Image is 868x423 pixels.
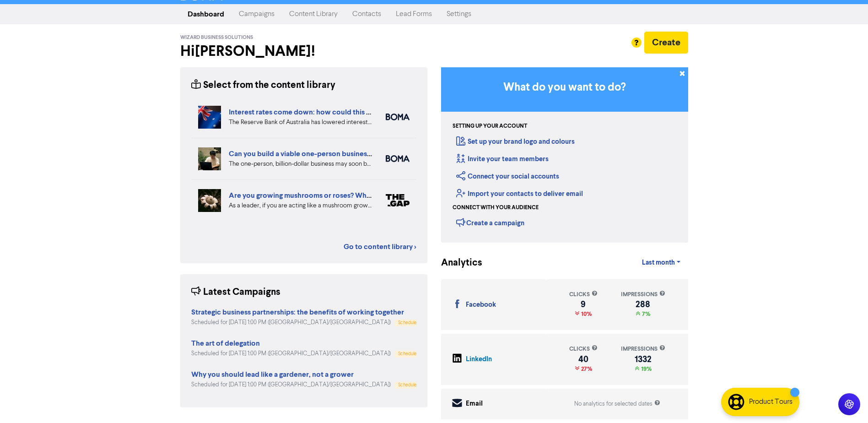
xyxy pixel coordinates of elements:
[191,308,404,317] strong: Strategic business partnerships: the benefits of working together
[191,340,260,347] a: The art of delegation
[191,339,260,348] strong: The art of delegation
[642,259,675,267] span: Last month
[569,290,598,299] div: clicks
[180,34,253,41] span: Wizard Business Solutions
[398,320,420,325] span: Scheduled
[456,137,575,146] a: Set up your brand logo and colours
[232,5,282,23] a: Campaigns
[621,356,665,363] div: 1332
[466,354,492,365] div: LinkedIn
[456,216,524,229] div: Create a campaign
[386,155,410,162] img: boma
[191,309,404,316] a: Strategic business partnerships: the benefits of working together
[574,400,660,408] div: No analytics for selected dates
[644,32,688,54] button: Create
[191,285,280,299] div: Latest Campaigns
[441,256,471,270] div: Analytics
[466,399,483,409] div: Email
[439,5,479,23] a: Settings
[822,379,868,423] iframe: Chat Widget
[398,352,420,356] span: Scheduled
[398,383,420,387] span: Scheduled
[229,149,373,158] a: Can you build a viable one-person business?
[453,204,539,212] div: Connect with your audience
[229,108,465,117] a: Interest rates come down: how could this affect your business finances?
[191,78,335,92] div: Select from the content library
[621,301,665,308] div: 288
[345,5,388,23] a: Contacts
[456,172,559,181] a: Connect your social accounts
[569,301,598,308] div: 9
[191,349,416,358] div: Scheduled for [DATE] 1:00 PM ([GEOGRAPHIC_DATA]/[GEOGRAPHIC_DATA])
[456,190,583,198] a: Import your contacts to deliver email
[191,380,416,389] div: Scheduled for [DATE] 1:00 PM ([GEOGRAPHIC_DATA]/[GEOGRAPHIC_DATA])
[621,290,665,299] div: impressions
[180,43,427,60] h2: Hi [PERSON_NAME] !
[229,201,372,211] div: As a leader, if you are acting like a mushroom grower you’re unlikely to have a clear plan yourse...
[455,81,674,94] h3: What do you want to do?
[621,345,665,353] div: impressions
[441,67,688,243] div: Getting Started in BOMA
[456,155,549,163] a: Invite your team members
[388,5,439,23] a: Lead Forms
[639,365,652,373] span: 19%
[569,345,598,353] div: clicks
[191,318,416,327] div: Scheduled for [DATE] 1:00 PM ([GEOGRAPHIC_DATA]/[GEOGRAPHIC_DATA])
[229,118,372,127] div: The Reserve Bank of Australia has lowered interest rates. What does a drop in interest rates mean...
[640,310,650,318] span: 7%
[386,114,410,120] img: boma
[191,370,354,379] strong: Why you should lead like a gardener, not a grower
[229,159,372,169] div: The one-person, billion-dollar business may soon become a reality. But what are the pros and cons...
[453,122,527,130] div: Setting up your account
[579,310,592,318] span: 10%
[344,241,416,252] a: Go to content library >
[569,356,598,363] div: 40
[191,371,354,379] a: Why you should lead like a gardener, not a grower
[229,191,518,200] a: Are you growing mushrooms or roses? Why you should lead like a gardener, not a grower
[579,365,592,373] span: 27%
[466,300,496,310] div: Facebook
[386,194,410,206] img: thegap
[180,5,232,23] a: Dashboard
[635,254,688,272] a: Last month
[282,5,345,23] a: Content Library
